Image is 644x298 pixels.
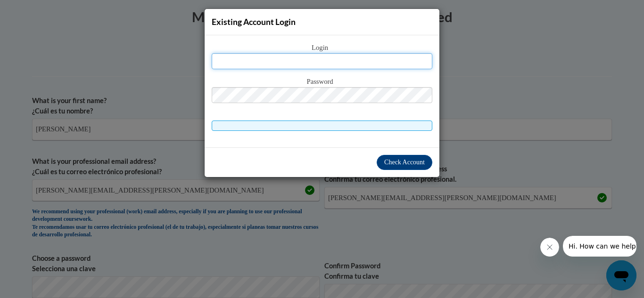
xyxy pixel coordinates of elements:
[6,7,76,14] span: Hi. How can we help?
[563,236,636,257] iframe: Message from company
[540,238,559,257] iframe: Close message
[212,17,296,27] span: Existing Account Login
[212,77,432,87] span: Password
[384,159,425,166] span: Check Account
[212,43,432,53] span: Login
[377,155,432,170] button: Check Account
